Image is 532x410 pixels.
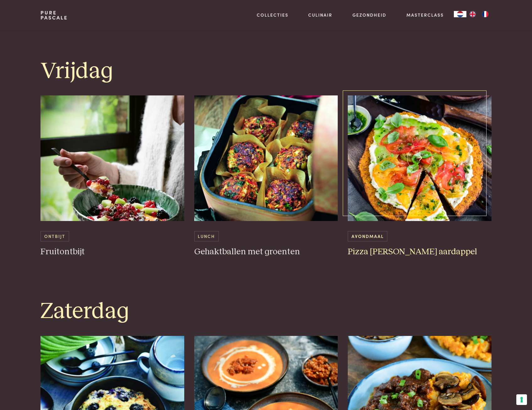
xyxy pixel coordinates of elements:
[40,231,69,241] span: Ontbijt
[308,12,332,18] a: Culinair
[348,246,492,257] h3: Pizza [PERSON_NAME] aardappel
[40,57,491,85] h1: Vrijdag
[40,246,184,257] h3: Fruitontbijt
[194,231,219,241] span: Lunch
[454,11,466,17] a: NL
[348,231,387,241] span: Avondmaal
[40,297,491,326] h1: Zaterdag
[194,95,338,257] a: Gehaktballen met groenten Lunch Gehaktballen met groenten
[194,246,338,257] h3: Gehaktballen met groenten
[352,12,386,18] a: Gezondheid
[466,11,492,17] ul: Language list
[348,95,492,221] img: Pizza margherita van zoete aardappel
[466,11,479,17] a: EN
[479,11,492,17] a: FR
[40,10,68,20] a: PurePascale
[454,11,492,17] aside: Language selected: Nederlands
[516,394,527,405] button: Uw voorkeuren voor toestemming voor trackingtechnologieën
[194,95,338,221] img: Gehaktballen met groenten
[257,12,288,18] a: Collecties
[406,12,444,18] a: Masterclass
[40,95,184,257] a: Fruitontbijt Ontbijt Fruitontbijt
[40,95,184,221] img: Fruitontbijt
[348,95,492,257] a: Pizza margherita van zoete aardappel Avondmaal Pizza [PERSON_NAME] aardappel
[454,11,466,17] div: Language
